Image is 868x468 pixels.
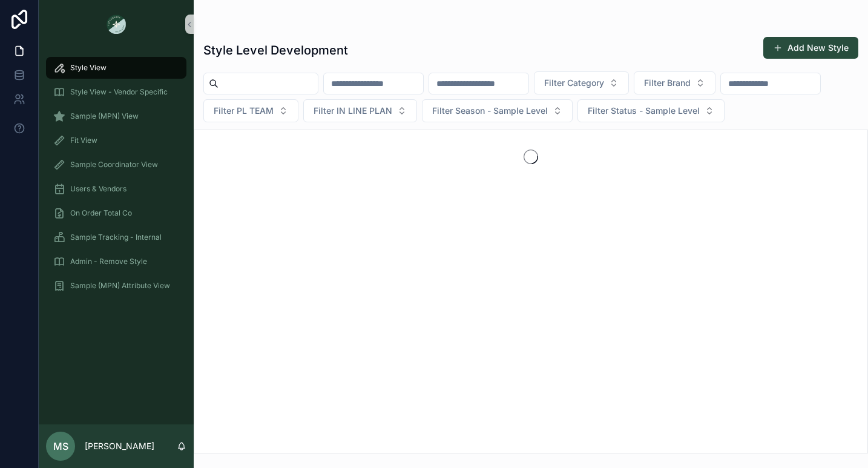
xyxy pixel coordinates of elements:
span: Filter IN LINE PLAN [314,105,392,117]
span: Sample (MPN) Attribute View [70,281,170,291]
span: Style View [70,63,107,73]
p: [PERSON_NAME] [85,440,154,452]
a: Fit View [46,130,186,151]
a: Style View [46,57,186,79]
span: Users & Vendors [70,184,127,194]
a: Admin - Remove Style [46,251,186,272]
span: Filter Brand [644,77,691,89]
button: Select Button [534,71,629,94]
button: Select Button [577,99,725,122]
button: Add New Style [763,37,858,59]
button: Select Button [422,99,573,122]
a: Users & Vendors [46,178,186,200]
span: Filter Category [544,77,604,89]
a: Sample Tracking - Internal [46,226,186,248]
button: Select Button [303,99,417,122]
span: Admin - Remove Style [70,257,147,266]
button: Select Button [634,71,715,94]
a: Sample (MPN) View [46,105,186,127]
h1: Style Level Development [203,42,348,59]
span: Style View - Vendor Specific [70,87,168,97]
span: Sample Tracking - Internal [70,232,162,242]
a: Sample (MPN) Attribute View [46,275,186,297]
span: Filter Status - Sample Level [588,105,700,117]
span: MS [53,439,68,453]
a: Style View - Vendor Specific [46,81,186,103]
span: Filter Season - Sample Level [432,105,548,117]
img: App logo [107,15,126,34]
button: Select Button [203,99,298,122]
span: On Order Total Co [70,208,132,218]
span: Sample Coordinator View [70,160,158,170]
span: Filter PL TEAM [214,105,274,117]
a: Sample Coordinator View [46,154,186,176]
a: On Order Total Co [46,202,186,224]
span: Sample (MPN) View [70,111,139,121]
div: scrollable content [39,48,194,424]
span: Fit View [70,136,97,145]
